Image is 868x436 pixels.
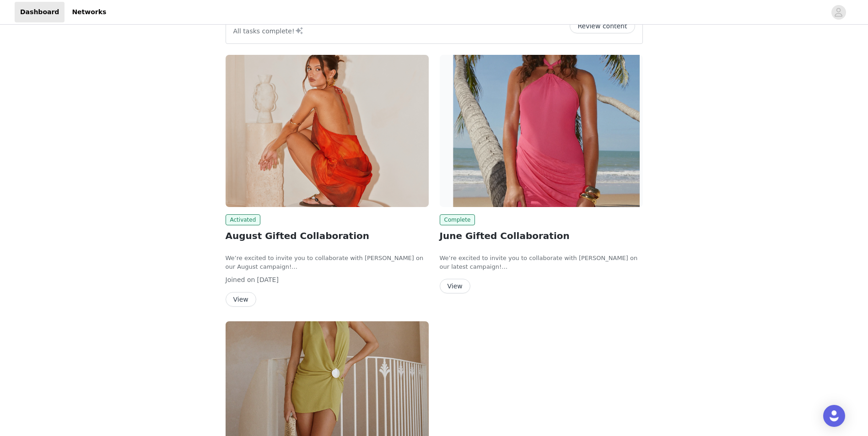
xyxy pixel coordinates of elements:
[257,276,279,283] span: [DATE]
[226,292,256,307] button: View
[440,229,643,243] h2: June Gifted Collaboration
[226,55,429,207] img: Peppermayo UK
[440,279,470,293] button: View
[570,19,635,33] button: Review content
[440,55,643,207] img: Peppermayo AUS
[226,229,429,243] h2: August Gifted Collaboration
[15,2,65,22] a: Dashboard
[440,214,475,225] span: Complete
[440,254,643,271] p: We’re excited to invite you to collaborate with [PERSON_NAME] on our latest campaign!
[226,276,255,283] span: Joined on
[226,214,261,225] span: Activated
[834,5,843,20] div: avatar
[226,254,429,271] p: We’re excited to invite you to collaborate with [PERSON_NAME] on our August campaign!
[823,405,845,427] div: Open Intercom Messenger
[226,296,256,303] a: View
[440,283,470,290] a: View
[233,25,304,36] p: All tasks complete!
[66,2,112,22] a: Networks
